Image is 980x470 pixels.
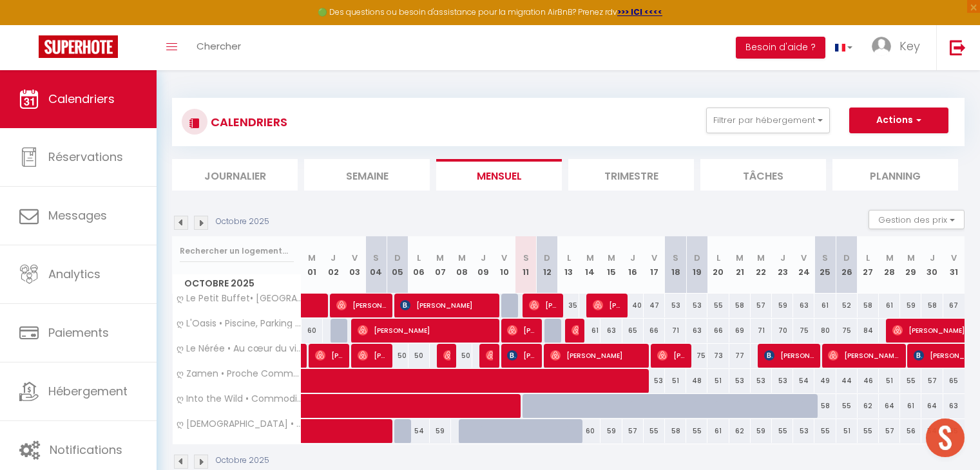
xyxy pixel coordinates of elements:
abbr: D [694,252,700,264]
div: 67 [943,294,965,317]
span: Notifications [50,442,122,458]
div: 55 [814,419,836,443]
div: 55 [686,419,707,443]
div: 66 [707,319,729,343]
span: ღ [DEMOGRAPHIC_DATA] • Proche Parc et commodité & Wifi [175,419,303,429]
th: 16 [622,236,644,294]
abbr: M [458,252,466,264]
button: Filtrer par hébergement [706,108,830,133]
span: Octobre 2025 [173,274,301,293]
th: 15 [600,236,622,294]
abbr: J [481,252,486,264]
div: 59 [751,419,772,443]
th: 30 [921,236,943,294]
th: 28 [879,236,900,294]
th: 17 [644,236,665,294]
abbr: J [930,252,935,264]
th: 05 [387,236,408,294]
th: 19 [686,236,707,294]
span: [PERSON_NAME] [507,318,535,343]
abbr: V [352,252,358,264]
th: 22 [751,236,772,294]
span: Calendriers [48,91,115,107]
div: 60 [579,419,600,443]
div: 55 [900,369,921,393]
div: 70 [772,319,793,343]
abbr: M [736,252,744,264]
div: 63 [686,319,707,343]
th: 20 [707,236,729,294]
div: 61 [900,394,921,418]
div: 55 [858,419,879,443]
div: 64 [921,394,943,418]
div: 61 [579,319,600,343]
p: Octobre 2025 [216,455,269,467]
abbr: M [757,252,765,264]
abbr: D [394,252,401,264]
th: 26 [836,236,858,294]
abbr: V [951,252,957,264]
span: [PERSON_NAME] Et [PERSON_NAME] [572,318,579,343]
div: 57 [751,294,772,317]
abbr: L [866,252,870,264]
a: Chercher [187,25,251,70]
th: 13 [558,236,579,294]
div: 61 [814,294,836,317]
abbr: J [780,252,785,264]
th: 31 [943,236,965,294]
span: ღ L'Oasis • Piscine, Parking & Wifi [175,319,303,328]
span: ღ Zamen • Proche Commodités, [PERSON_NAME] & [PERSON_NAME] [175,369,303,379]
div: 47 [644,294,665,317]
span: [PERSON_NAME] [315,343,343,368]
th: 21 [729,236,751,294]
abbr: M [308,252,316,264]
abbr: L [567,252,571,264]
div: 58 [921,294,943,317]
div: 35 [558,294,579,317]
abbr: M [907,252,915,264]
div: 50 [408,344,430,368]
a: ... Key [862,25,936,70]
div: 57 [921,369,943,393]
div: 51 [879,369,900,393]
div: 75 [793,319,814,343]
div: 44 [836,369,858,393]
li: Mensuel [436,159,562,191]
span: Key [899,38,920,54]
th: 11 [515,236,537,294]
abbr: L [716,252,720,264]
div: 63 [793,294,814,317]
strong: >>> ICI <<<< [617,6,662,17]
abbr: S [523,252,529,264]
div: 59 [772,294,793,317]
div: 40 [622,294,644,317]
th: 18 [665,236,686,294]
div: 62 [858,394,879,418]
div: 73 [707,344,729,368]
div: 51 [836,419,858,443]
h3: CALENDRIERS [207,108,287,136]
div: 65 [622,319,644,343]
abbr: M [886,252,894,264]
div: 52 [836,294,858,317]
div: 58 [665,419,686,443]
div: 49 [814,369,836,393]
span: [PERSON_NAME] [358,318,492,343]
abbr: V [801,252,807,264]
div: 57 [622,419,644,443]
div: 63 [600,319,622,343]
div: 61 [879,294,900,317]
li: Semaine [304,159,430,191]
div: 59 [430,419,451,443]
abbr: S [373,252,379,264]
div: 56 [900,419,921,443]
li: Trimestre [568,159,694,191]
span: Chercher [197,39,241,53]
div: 55 [644,419,665,443]
th: 29 [900,236,921,294]
div: 53 [665,294,686,317]
span: [PERSON_NAME] [764,343,814,368]
div: 60 [302,319,323,343]
div: 63 [943,394,965,418]
div: 46 [858,369,879,393]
